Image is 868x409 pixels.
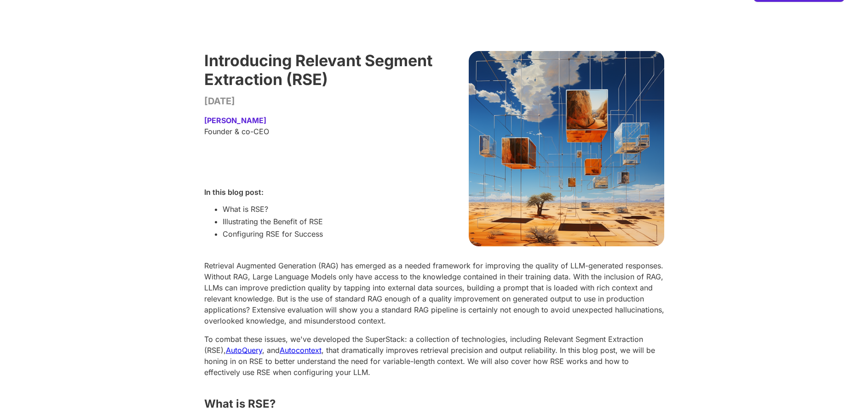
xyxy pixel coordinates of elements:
[204,334,664,378] p: To combat these issues, we've developed the SuperStack: a collection of technologies, including R...
[280,346,322,355] a: Autocontext
[226,346,262,355] a: AutoQuery
[223,204,323,214] li: What is RSE?
[469,51,664,246] img: Abstract_Boxes_1.d84dc4c7b83af63bb301.png
[204,96,434,107] p: [DATE]
[204,51,434,89] p: Introducing Relevant Segment Extraction (RSE)
[204,260,664,326] p: Retrieval Augmented Generation (RAG) has emerged as a needed framework for improving the quality ...
[223,216,323,227] li: Illustrating the Benefit of RSE
[204,187,323,197] p: In this blog post:
[204,116,434,125] p: [PERSON_NAME]
[223,229,323,239] li: Configuring RSE for Success
[204,127,434,136] p: Founder & co-CEO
